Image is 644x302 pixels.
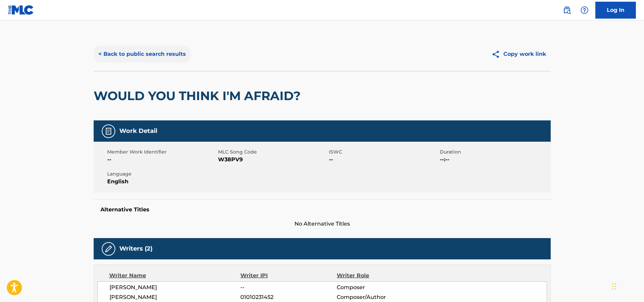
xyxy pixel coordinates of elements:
[578,3,591,17] div: Help
[107,156,216,164] span: --
[610,270,644,302] iframe: Chat Widget
[240,283,336,292] span: --
[560,3,574,17] a: Public Search
[107,148,216,156] span: Member Work Identifier
[218,156,327,164] span: W38PV9
[8,5,34,15] img: MLC Logo
[94,46,191,63] button: < Back to public search results
[110,283,241,292] span: [PERSON_NAME]
[563,6,571,14] img: search
[329,156,438,164] span: --
[240,293,336,301] span: 01010231452
[119,127,157,135] h5: Work Detail
[492,50,503,59] img: Copy work link
[119,245,152,253] h5: Writers (2)
[107,178,216,186] span: English
[110,293,241,301] span: [PERSON_NAME]
[487,46,551,63] button: Copy work link
[94,220,551,228] span: No Alternative Titles
[329,148,438,156] span: ISWC
[580,6,589,14] img: help
[595,2,636,19] a: Log In
[337,293,424,301] span: Composer/Author
[337,272,424,280] div: Writer Role
[612,276,616,297] div: Drag
[100,206,544,213] h5: Alternative Titles
[440,148,549,156] span: Duration
[337,283,424,292] span: Composer
[109,272,241,280] div: Writer Name
[107,170,216,178] span: Language
[104,127,113,135] img: Work Detail
[240,272,337,280] div: Writer IPI
[218,148,327,156] span: MLC Song Code
[440,156,549,164] span: --:--
[94,88,304,103] h2: WOULD YOU THINK I'M AFRAID?
[104,245,113,253] img: Writers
